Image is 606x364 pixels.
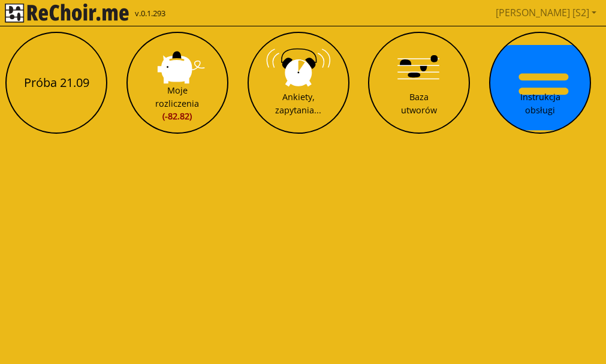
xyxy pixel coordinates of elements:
div: Moje rozliczenia [155,84,199,123]
button: Baza utworów [368,32,470,134]
div: Instrukcja obsługi [520,91,560,116]
div: Ankiety, zapytania... [275,91,321,116]
div: Baza utworów [401,91,437,116]
button: Próba 21.09 [5,32,107,134]
button: Ankiety, zapytania... [248,32,349,134]
button: Instrukcja obsługi [489,32,591,134]
img: rekłajer mi [5,4,129,23]
button: Moje rozliczenia(-82.82) [126,32,228,134]
span: (-82.82) [155,110,199,123]
span: v.0.1.293 [135,8,165,20]
a: [PERSON_NAME] [S2] [491,1,601,25]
